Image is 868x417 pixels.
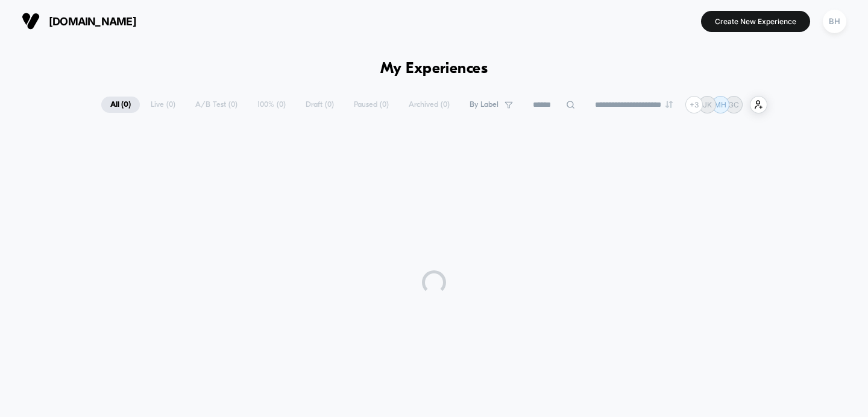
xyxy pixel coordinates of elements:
span: By Label [470,100,498,109]
img: Visually logo [22,12,40,30]
span: All ( 0 ) [101,97,140,113]
button: BH [819,9,850,34]
p: JK [703,100,712,109]
p: GC [728,100,739,109]
span: [DOMAIN_NAME] [49,15,136,28]
h1: My Experiences [380,60,488,78]
button: [DOMAIN_NAME] [18,11,140,31]
div: BH [823,10,846,33]
img: end [665,101,673,108]
button: Create New Experience [701,11,810,32]
div: + 3 [685,96,703,113]
p: MH [714,100,726,109]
